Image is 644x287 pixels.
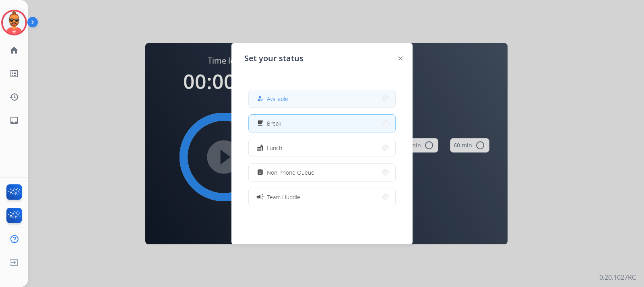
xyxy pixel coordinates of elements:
span: Available [267,95,288,103]
mat-icon: list_alt [9,69,19,78]
span: Break [267,119,281,128]
img: avatar [3,11,25,34]
mat-icon: fastfood [257,145,264,151]
button: Lunch [249,139,395,157]
button: Available [249,90,395,107]
mat-icon: assignment [257,169,264,176]
p: 0.20.1027RC [599,273,636,282]
button: Team Huddle [249,188,395,206]
mat-icon: home [9,45,19,55]
span: Set your status [244,53,303,64]
span: Non-Phone Queue [267,168,314,177]
mat-icon: free_breakfast [257,120,264,127]
mat-icon: history [9,92,19,102]
span: Lunch [267,144,282,152]
mat-icon: campaign [256,193,264,201]
button: Non-Phone Queue [249,164,395,181]
button: Break [249,115,395,132]
img: close-button [398,56,402,60]
mat-icon: inbox [9,116,19,125]
span: Team Huddle [267,193,300,201]
mat-icon: how_to_reg [257,95,264,102]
